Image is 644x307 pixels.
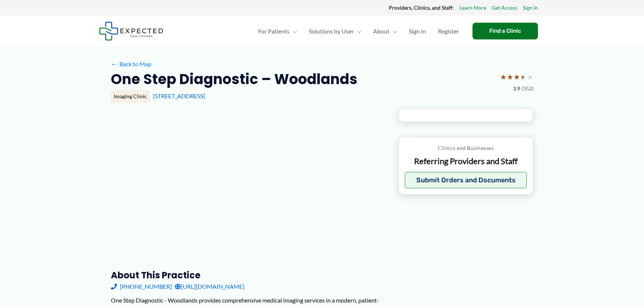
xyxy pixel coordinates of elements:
h2: One Step Diagnostic – Woodlands [111,70,358,88]
span: Menu Toggle [354,18,361,44]
a: Find a Clinic [472,23,538,39]
span: Register [438,18,459,44]
span: Menu Toggle [289,18,297,44]
a: Sign In [523,3,538,13]
button: Submit Orders and Documents [405,172,527,188]
span: Sign In [409,18,426,44]
span: ★ [527,70,534,84]
a: [PHONE_NUMBER] [111,281,172,292]
a: AboutMenu Toggle [367,18,403,44]
nav: Primary Site Navigation [252,18,465,44]
a: For PatientsMenu Toggle [252,18,303,44]
span: ★ [513,70,520,84]
a: [STREET_ADDRESS] [153,92,205,99]
p: Referring Providers and Staff [405,156,527,167]
a: Register [432,18,465,44]
span: ★ [500,70,507,84]
a: Solutions by UserMenu Toggle [303,18,367,44]
a: Sign In [403,18,432,44]
span: (352) [522,84,534,93]
p: Clinics and Businesses [405,143,527,153]
strong: Providers, Clinics, and Staff: [389,4,454,11]
span: About [373,18,390,44]
a: Learn More [459,3,486,13]
span: For Patients [258,18,289,44]
span: 3.9 [513,84,520,93]
span: ← [111,60,118,67]
img: Expected Healthcare Logo - side, dark font, small [99,22,163,41]
span: ★ [507,70,513,84]
span: Solutions by User [309,18,354,44]
div: Imaging Clinic [111,90,150,103]
a: ←Back to Map [111,58,151,70]
h3: About this practice [111,269,387,281]
a: Get Access [492,3,517,13]
a: [URL][DOMAIN_NAME] [175,281,244,292]
span: ★ [520,70,527,84]
span: Menu Toggle [390,18,397,44]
